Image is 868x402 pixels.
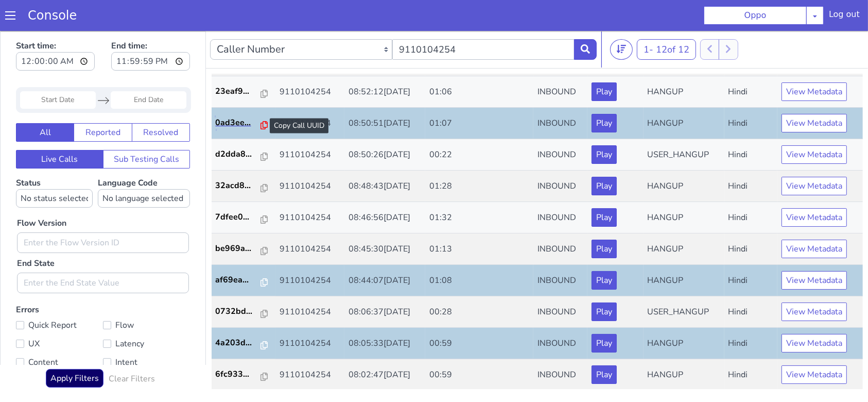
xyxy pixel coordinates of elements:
td: INBOUND [533,77,587,108]
td: 08:02:47[DATE] [344,328,425,360]
span: 12 of 12 [656,12,689,25]
select: Language Code [98,158,190,177]
input: Start Date [20,60,96,78]
button: All [16,92,74,111]
p: 0732bd... [216,274,262,287]
td: 9110104254 [275,108,344,140]
td: 9110104254 [275,171,344,203]
td: USER_HANGUP [644,265,724,297]
input: End time: [111,21,190,40]
td: Hindi [724,234,778,265]
button: Play [592,272,617,290]
td: Hindi [724,171,778,203]
a: d2dda8... [216,117,272,129]
button: Play [592,177,617,196]
button: View Metadata [782,114,847,133]
button: Play [592,240,617,259]
td: 9110104254 [275,265,344,297]
a: 4a203d... [216,306,272,318]
p: 6fc933... [216,337,262,349]
button: 1- 12of 12 [637,8,696,29]
td: 08:50:51[DATE] [344,77,425,108]
button: Play [592,209,617,227]
a: 6fc933... [216,337,272,349]
a: be969a... [216,211,272,224]
td: 9110104254 [275,234,344,265]
td: Hindi [724,77,778,108]
button: Reported [74,92,132,111]
button: View Metadata [782,240,847,259]
label: Language Code [98,146,190,177]
td: 08:45:30[DATE] [344,203,425,234]
a: af69ea... [216,243,272,255]
input: Enter the Caller Number [392,8,575,29]
a: 7dfee0... [216,180,272,192]
button: Apply Filters [46,338,103,357]
a: 32acd8... [216,148,272,161]
p: be969a... [216,211,262,224]
label: UX [16,306,103,320]
td: 08:52:12[DATE] [344,45,425,77]
td: USER_HANGUP [644,108,724,140]
td: HANGUP [644,297,724,328]
button: View Metadata [782,209,847,227]
label: End time: [111,6,190,43]
td: Hindi [724,265,778,297]
label: Intent [103,324,190,339]
td: 01:07 [425,77,533,108]
td: INBOUND [533,234,587,265]
p: d2dda8... [216,117,262,129]
label: Content [16,324,103,339]
td: 08:06:37[DATE] [344,265,425,297]
td: Hindi [724,108,778,140]
td: 00:59 [425,297,533,328]
p: 0ad3ee... [216,86,262,98]
select: Status [16,158,93,177]
td: INBOUND [533,171,587,203]
td: 9110104254 [275,328,344,360]
button: View Metadata [782,334,847,353]
td: HANGUP [644,328,724,360]
td: HANGUP [644,234,724,265]
td: Hindi [724,140,778,171]
td: Hindi [724,328,778,360]
td: Hindi [724,297,778,328]
td: 00:28 [425,265,533,297]
p: 7dfee0... [216,180,262,192]
label: Start time: [16,6,95,43]
p: af69ea... [216,243,262,255]
label: End State [17,226,55,239]
input: Enter the Flow Version ID [17,202,189,222]
td: 01:13 [425,203,533,234]
button: Oppo [704,6,807,25]
td: INBOUND [533,45,587,77]
input: Enter the End State Value [17,242,189,262]
button: View Metadata [782,83,847,102]
td: Hindi [724,45,778,77]
td: HANGUP [644,171,724,203]
div: Log out [829,8,860,25]
td: 9110104254 [275,140,344,171]
td: 08:05:33[DATE] [344,297,425,328]
input: End Date [111,60,186,78]
button: View Metadata [782,146,847,164]
label: Latency [103,306,190,320]
td: 01:28 [425,140,533,171]
button: View Metadata [782,272,847,290]
button: View Metadata [782,303,847,322]
label: Status [16,146,93,177]
td: INBOUND [533,203,587,234]
button: Live Calls [16,119,103,138]
td: HANGUP [644,77,724,108]
td: 01:08 [425,234,533,265]
td: HANGUP [644,45,724,77]
td: 9110104254 [275,297,344,328]
button: Play [592,303,617,322]
td: INBOUND [533,108,587,140]
td: 08:50:26[DATE] [344,108,425,140]
button: Sub Testing Calls [103,119,190,138]
td: HANGUP [644,203,724,234]
button: Play [592,52,617,70]
button: Resolved [132,92,190,111]
td: 01:06 [425,45,533,77]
